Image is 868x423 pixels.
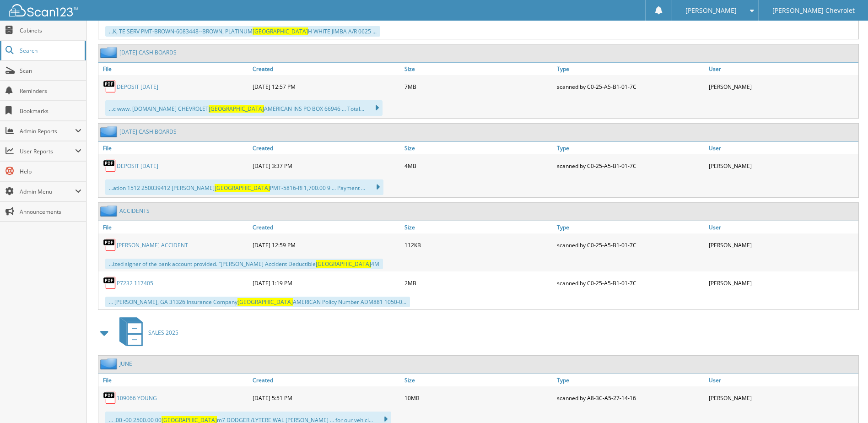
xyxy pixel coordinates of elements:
[105,26,380,37] div: ...K, TE SERV PMT-BROWN-6083448--BROWN, PLATINUM H WHITE JIMBA A/R 0625 ...
[20,47,80,54] span: Search
[772,8,855,13] span: [PERSON_NAME] Chevrolet
[103,391,117,405] img: PDF.png
[706,274,858,292] div: [PERSON_NAME]
[555,374,706,386] a: Type
[250,374,402,386] a: Created
[114,315,178,351] a: SALES 2025
[237,298,293,306] span: [GEOGRAPHIC_DATA]
[402,142,554,154] a: Size
[119,49,177,56] a: [DATE] CASH BOARDS
[117,83,158,91] a: DEPOSIT [DATE]
[402,221,554,233] a: Size
[402,63,554,75] a: Size
[98,142,250,154] a: File
[215,184,270,192] span: [GEOGRAPHIC_DATA]
[20,208,81,216] span: Announcements
[706,63,858,75] a: User
[555,389,706,407] div: scanned by A8-3C-A5-27-14-16
[9,4,78,16] img: scan123-logo-white.svg
[555,142,706,154] a: Type
[250,77,402,96] div: [DATE] 12:57 PM
[250,63,402,75] a: Created
[148,329,178,336] span: SALES 2025
[105,100,383,116] div: ...c www. [DOMAIN_NAME] CHEVROLET AMERICAN INS PO BOX 66946 ... Total...
[706,142,858,154] a: User
[402,157,554,175] div: 4MB
[20,127,75,135] span: Admin Reports
[402,274,554,292] div: 2MB
[250,142,402,154] a: Created
[209,105,264,113] span: [GEOGRAPHIC_DATA]
[706,77,858,96] div: [PERSON_NAME]
[117,394,157,402] a: 109066 YOUNG
[117,241,188,249] a: [PERSON_NAME] ACCIDENT
[706,221,858,233] a: User
[105,297,410,307] div: ... [PERSON_NAME], GA 31326 Insurance Company AMERICAN Policy Number ADM881 1050-0...
[555,274,706,292] div: scanned by C0-25-A5-B1-01-7C
[555,157,706,175] div: scanned by C0-25-A5-B1-01-7C
[822,379,868,423] iframe: Chat Widget
[250,274,402,292] div: [DATE] 1:19 PM
[20,87,81,95] span: Reminders
[105,179,383,195] div: ...ation 1512 250039412 [PERSON_NAME] PMT-5816-RI 1,700.00 9 ... Payment ...
[402,389,554,407] div: 10MB
[706,389,858,407] div: [PERSON_NAME]
[706,157,858,175] div: [PERSON_NAME]
[402,374,554,386] a: Size
[119,207,150,215] a: ACCIDENTS
[250,157,402,175] div: [DATE] 3:37 PM
[100,47,119,58] img: folder2.png
[100,358,119,369] img: folder2.png
[98,63,250,75] a: File
[555,221,706,233] a: Type
[20,188,75,195] span: Admin Menu
[103,80,117,93] img: PDF.png
[402,77,554,96] div: 7MB
[119,360,132,368] a: JUNE
[402,236,554,254] div: 112KB
[100,205,119,217] img: folder2.png
[706,374,858,386] a: User
[20,147,75,155] span: User Reports
[555,236,706,254] div: scanned by C0-25-A5-B1-01-7C
[316,260,371,268] span: [GEOGRAPHIC_DATA]
[250,221,402,233] a: Created
[555,63,706,75] a: Type
[20,27,81,34] span: Cabinets
[105,259,383,269] div: ...ized signer of the bank account provided. “[PERSON_NAME] Accident Deductible 4M
[103,238,117,252] img: PDF.png
[20,168,81,175] span: Help
[706,236,858,254] div: [PERSON_NAME]
[555,77,706,96] div: scanned by C0-25-A5-B1-01-7C
[20,67,81,75] span: Scan
[98,221,250,233] a: File
[253,27,308,35] span: [GEOGRAPHIC_DATA]
[103,159,117,173] img: PDF.png
[117,162,158,170] a: DEPOSIT [DATE]
[100,126,119,137] img: folder2.png
[685,8,737,13] span: [PERSON_NAME]
[103,276,117,290] img: PDF.png
[20,107,81,115] span: Bookmarks
[98,374,250,386] a: File
[250,236,402,254] div: [DATE] 12:59 PM
[119,128,177,136] a: [DATE] CASH BOARDS
[117,279,153,287] a: P7232 117405
[250,389,402,407] div: [DATE] 5:51 PM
